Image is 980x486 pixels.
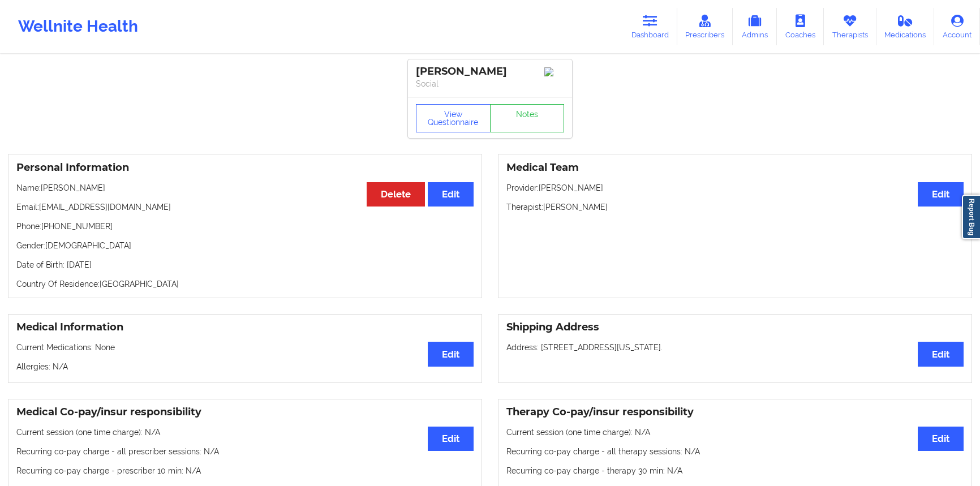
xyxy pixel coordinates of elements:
a: Therapists [824,8,876,45]
h3: Medical Information [16,321,474,334]
p: Country Of Residence: [GEOGRAPHIC_DATA] [16,278,474,290]
button: Edit [428,427,474,451]
a: Medications [876,8,935,45]
p: Provider: [PERSON_NAME] [506,182,964,193]
p: Recurring co-pay charge - all therapy sessions : N/A [506,446,964,457]
p: Recurring co-pay charge - prescriber 10 min : N/A [16,465,474,476]
p: Name: [PERSON_NAME] [16,182,474,193]
p: Date of Birth: [DATE] [16,259,474,270]
p: Current Medications: None [16,342,474,353]
a: Dashboard [623,8,677,45]
h3: Personal Information [16,161,474,174]
p: Address: [STREET_ADDRESS][US_STATE]. [506,342,964,353]
p: Phone: [PHONE_NUMBER] [16,221,474,232]
a: Report Bug [962,195,980,239]
button: Delete [367,182,425,207]
button: Edit [918,342,964,366]
a: Notes [490,104,565,132]
p: Social [416,78,564,89]
p: Recurring co-pay charge - therapy 30 min : N/A [506,465,964,476]
p: Therapist: [PERSON_NAME] [506,201,964,213]
a: Admins [733,8,777,45]
h3: Medical Team [506,161,964,174]
p: Current session (one time charge): N/A [506,427,964,438]
button: Edit [918,182,964,207]
p: Email: [EMAIL_ADDRESS][DOMAIN_NAME] [16,201,474,213]
a: Prescribers [677,8,733,45]
img: Image%2Fplaceholer-image.png [544,67,564,76]
h3: Therapy Co-pay/insur responsibility [506,406,964,419]
button: View Questionnaire [416,104,491,132]
p: Current session (one time charge): N/A [16,427,474,438]
a: Coaches [777,8,824,45]
p: Allergies: N/A [16,361,474,372]
div: [PERSON_NAME] [416,65,564,78]
button: Edit [918,427,964,451]
a: Account [934,8,980,45]
p: Gender: [DEMOGRAPHIC_DATA] [16,240,474,251]
p: Recurring co-pay charge - all prescriber sessions : N/A [16,446,474,457]
button: Edit [428,182,474,207]
h3: Shipping Address [506,321,964,334]
h3: Medical Co-pay/insur responsibility [16,406,474,419]
button: Edit [428,342,474,366]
